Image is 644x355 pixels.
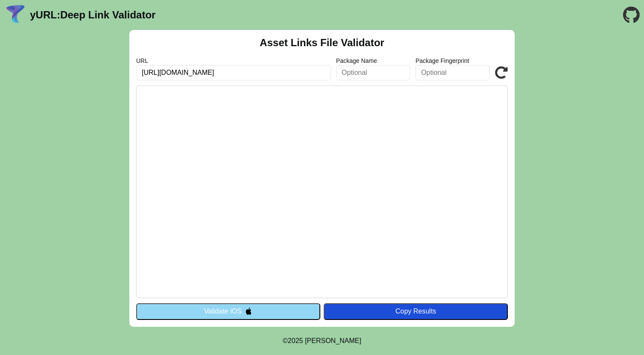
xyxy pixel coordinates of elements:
[324,303,508,319] button: Copy Results
[136,303,320,319] button: Validate iOS
[4,4,27,26] img: yURL Logo
[305,337,361,344] a: Michael Ibragimchayev's Personal Site
[415,57,490,64] label: Package Fingerprint
[336,65,411,80] input: Optional
[336,57,411,64] label: Package Name
[328,308,504,315] div: Copy Results
[283,327,361,355] footer: ©
[30,9,155,21] a: yURL:Deep Link Validator
[288,337,303,344] span: 2025
[136,57,331,64] label: URL
[260,37,385,49] h2: Asset Links File Validator
[136,65,331,80] input: Required
[415,65,490,80] input: Optional
[245,308,252,315] img: appleIcon.svg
